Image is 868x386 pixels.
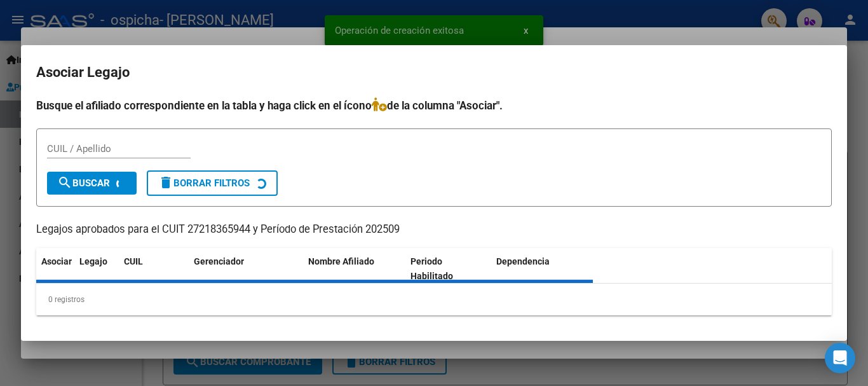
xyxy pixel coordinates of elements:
h4: Busque el afiliado correspondiente en la tabla y haga click en el ícono de la columna "Asociar". [36,97,832,114]
span: Nombre Afiliado [308,256,374,266]
datatable-header-cell: Legajo [74,248,119,290]
span: CUIL [124,256,143,266]
h2: Asociar Legajo [36,60,832,85]
span: Legajo [79,256,107,266]
mat-icon: search [57,175,72,190]
datatable-header-cell: Asociar [36,248,74,290]
datatable-header-cell: Periodo Habilitado [405,248,491,290]
span: Periodo Habilitado [410,256,453,281]
span: Buscar [57,177,110,189]
datatable-header-cell: Gerenciador [189,248,303,290]
datatable-header-cell: Dependencia [491,248,593,290]
button: Borrar Filtros [147,170,278,196]
div: 0 registros [36,284,832,315]
p: Legajos aprobados para el CUIT 27218365944 y Período de Prestación 202509 [36,222,832,238]
span: Asociar [41,256,72,266]
span: Borrar Filtros [158,177,250,189]
datatable-header-cell: CUIL [119,248,189,290]
span: Dependencia [496,256,550,266]
mat-icon: delete [158,175,173,190]
button: Buscar [47,172,137,195]
div: Open Intercom Messenger [825,343,855,373]
span: Gerenciador [194,256,244,266]
datatable-header-cell: Nombre Afiliado [303,248,405,290]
